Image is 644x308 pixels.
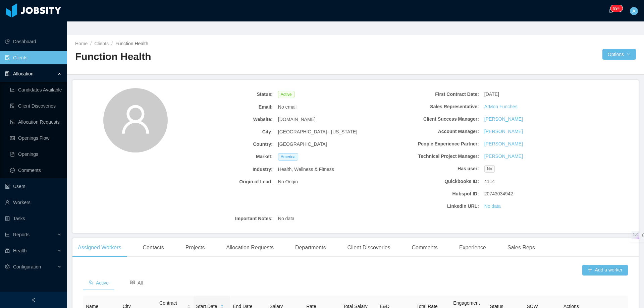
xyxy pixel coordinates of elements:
b: Important Notes: [175,215,273,222]
i: icon: read [130,280,135,285]
span: Active [89,280,109,286]
b: People Experience Partner: [381,140,479,147]
span: Function Health [115,41,148,46]
a: icon: pie-chartDashboard [5,35,62,48]
a: [PERSON_NAME] [484,116,523,123]
a: icon: line-chartCandidates Available [10,83,62,97]
b: Market: [175,153,273,160]
b: Has user: [381,165,479,172]
i: icon: medicine-box [5,248,10,253]
b: Country: [175,141,273,148]
i: icon: team [89,280,93,285]
div: [DATE] [482,88,585,101]
a: icon: robotUsers [5,180,62,193]
a: icon: file-searchClient Discoveries [10,99,62,113]
b: Email: [175,104,273,111]
h2: Function Health [75,50,356,64]
a: icon: idcardOpenings Flow [10,131,62,145]
b: Sales Representative: [381,103,479,110]
div: Departments [290,238,331,257]
div: Projects [180,238,210,257]
a: Home [75,41,88,46]
b: Quickbooks ID: [381,178,479,185]
a: icon: file-doneAllocation Requests [10,115,62,129]
a: No data [484,203,501,210]
a: icon: userWorkers [5,196,62,209]
a: ArMon Funches [484,103,518,110]
button: icon: plusAdd a worker [582,265,628,275]
div: Allocation Requests [221,238,279,257]
span: No email [278,104,297,111]
a: [PERSON_NAME] [484,140,523,147]
i: icon: caret-up [187,304,191,306]
b: Industry: [175,166,273,173]
i: icon: caret-up [220,304,224,306]
span: America [278,153,298,161]
i: icon: user [119,103,152,135]
span: Allocation [13,71,34,76]
b: First Contract Date: [381,91,479,98]
b: Technical Project Manager: [381,153,479,160]
div: Comments [407,238,443,257]
span: No data [278,215,294,222]
i: icon: solution [5,71,10,76]
span: 4114 [484,178,495,185]
a: [PERSON_NAME] [484,153,523,160]
div: Sales Reps [502,238,540,257]
span: [GEOGRAPHIC_DATA] - [US_STATE] [278,128,357,135]
b: Account Manager: [381,128,479,135]
span: Health [13,248,26,253]
i: icon: setting [5,264,10,269]
b: City: [175,128,273,135]
b: Status: [175,91,273,98]
span: All [130,280,143,286]
div: Contacts [138,238,169,257]
span: / [111,41,113,46]
span: Health, Wellness & Fitness [278,166,334,173]
a: Clients [94,41,109,46]
span: No [484,165,495,173]
span: / [90,41,92,46]
button: Optionsicon: down [602,49,636,60]
span: No Origin [278,178,298,185]
span: 20743034942 [484,190,513,197]
span: Active [278,91,294,98]
span: A [632,7,635,15]
b: Hubspot ID: [381,190,479,197]
a: icon: profileTasks [5,212,62,225]
div: Experience [454,238,491,257]
div: Assigned Workers [72,238,127,257]
a: icon: messageComments [10,164,62,177]
b: Origin of Lead: [175,178,273,185]
span: [GEOGRAPHIC_DATA] [278,141,327,148]
b: Client Success Manager: [381,116,479,123]
span: Reports [13,232,30,237]
i: icon: left [31,298,36,302]
a: icon: file-textOpenings [10,147,62,161]
span: [DOMAIN_NAME] [278,116,316,123]
b: Website: [175,116,273,123]
a: icon: auditClients [5,51,62,64]
span: Configuration [13,264,41,269]
div: Client Discoveries [342,238,395,257]
b: LinkedIn URL: [381,203,479,210]
a: [PERSON_NAME] [484,128,523,135]
i: icon: line-chart [5,232,10,237]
